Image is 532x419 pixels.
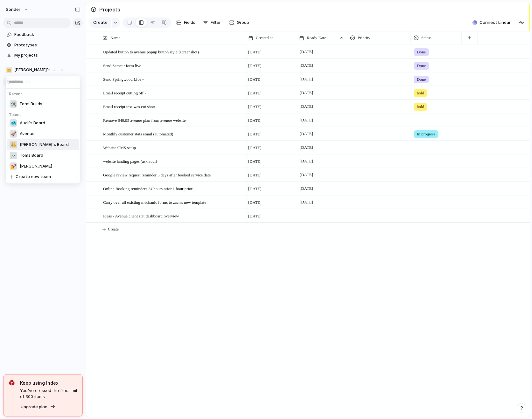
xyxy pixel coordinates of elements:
[10,162,17,170] div: 💅
[10,130,17,138] div: 🚀
[16,174,51,180] span: Create new team
[10,152,17,159] div: ☠️
[20,152,43,159] span: Toms Board
[20,141,69,148] span: [PERSON_NAME]'s Board
[7,89,81,97] h5: Recent
[10,119,17,127] div: 🥶
[7,109,81,118] h5: Teams
[20,163,52,169] span: [PERSON_NAME]
[10,141,17,148] div: 👑
[10,100,17,108] div: 🛠️
[20,131,35,137] span: Avenue
[20,120,45,126] span: Audi's Board
[20,101,42,107] span: Form Builds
